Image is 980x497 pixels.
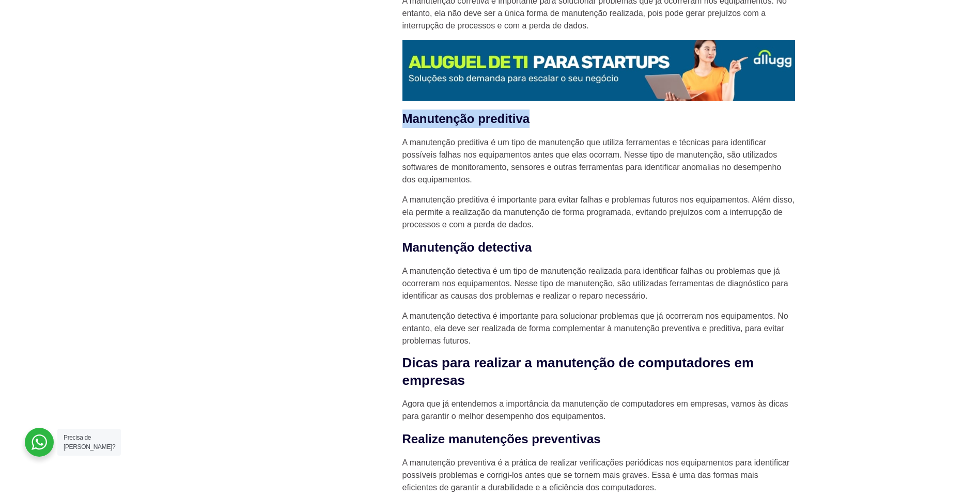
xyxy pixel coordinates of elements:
[402,354,795,390] h2: Dicas para realizar a manutenção de computadores em empresas
[402,238,795,257] h3: Manutenção detectiva
[64,434,115,451] span: Precisa de [PERSON_NAME]?
[402,265,795,302] p: A manutenção detectiva é um tipo de manutenção realizada para identificar falhas ou problemas que...
[402,136,795,186] p: A manutenção preditiva é um tipo de manutenção que utiliza ferramentas e técnicas para identifica...
[402,430,795,448] h3: Realize manutenções preventivas
[794,365,980,497] iframe: Chat Widget
[402,398,795,423] p: Agora que já entendemos a importância da manutenção de computadores em empresas, vamos às dicas p...
[402,457,795,494] p: A manutenção preventiva é a prática de realizar verificações periódicas nos equipamentos para ide...
[402,40,795,101] img: Aluguel de Notebook
[402,310,795,347] p: A manutenção detectiva é importante para solucionar problemas que já ocorreram nos equipamentos. ...
[402,194,795,231] p: A manutenção preditiva é importante para evitar falhas e problemas futuros nos equipamentos. Além...
[402,110,795,128] h3: Manutenção preditiva
[794,365,980,497] div: Widget de chat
